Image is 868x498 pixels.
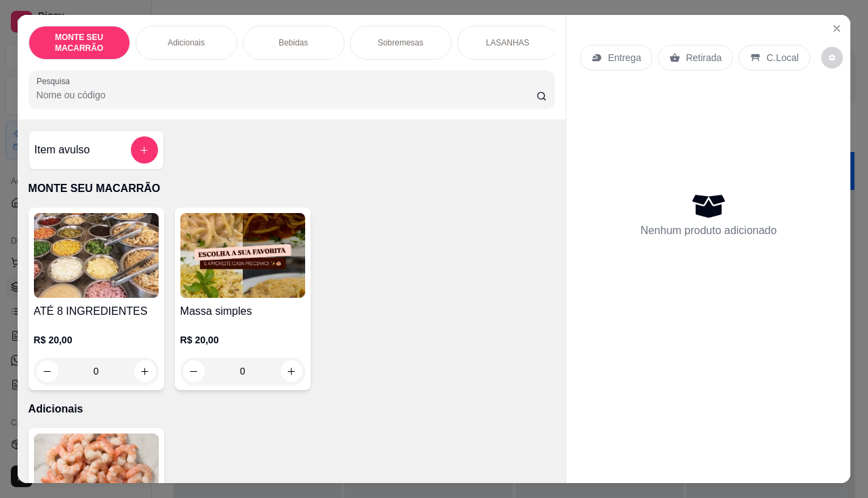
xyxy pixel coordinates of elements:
p: MONTE SEU MACARRÃO [40,32,119,54]
button: decrease-product-quantity [821,47,843,69]
p: Bebidas [279,37,308,48]
button: Close [826,18,848,39]
p: LASANHAS [486,37,530,48]
button: add-separate-item [131,136,158,164]
p: Adicionais [28,401,555,417]
h4: Massa simples [180,303,305,320]
p: R$ 20,00 [34,333,159,347]
p: Entrega [608,51,641,64]
label: Pesquisa [37,75,75,87]
h4: ATÉ 8 INGREDIENTES [34,303,159,320]
p: Sobremesas [378,37,423,48]
p: C.Local [766,51,798,64]
p: MONTE SEU MACARRÃO [28,180,555,197]
img: product-image [34,213,159,298]
p: R$ 20,00 [180,333,305,347]
p: Nenhum produto adicionado [640,223,776,239]
p: Retirada [686,51,722,64]
img: product-image [180,213,305,298]
p: Adicionais [167,37,205,48]
input: Pesquisa [37,88,536,102]
h4: Item avulso [35,142,90,158]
